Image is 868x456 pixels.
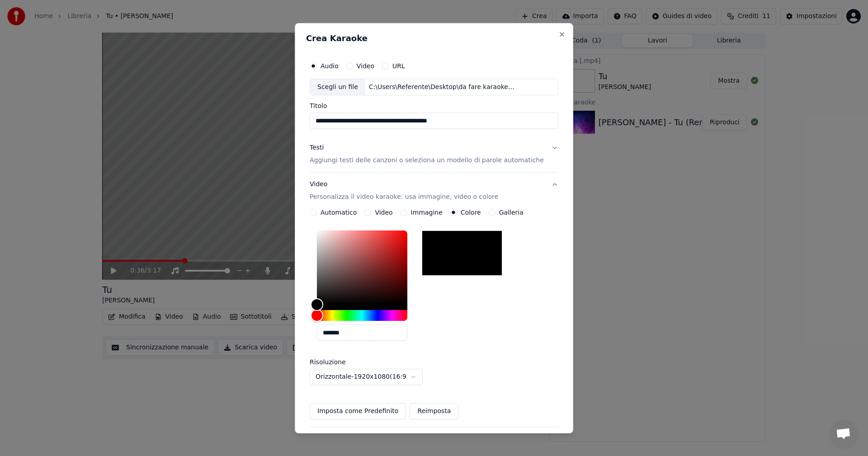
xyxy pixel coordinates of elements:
label: Video [375,209,392,216]
label: Risoluzione [310,359,400,365]
div: Color [317,230,407,305]
label: Colore [461,209,481,216]
div: Scegli un file [310,79,365,95]
div: Hue [317,310,407,321]
label: Titolo [310,103,558,109]
p: Aggiungi testi delle canzoni o seleziona un modello di parole automatiche [310,156,544,165]
button: TestiAggiungi testi delle canzoni o seleziona un modello di parole automatiche [310,136,558,172]
button: Imposta come Predefinito [310,403,406,419]
button: Avanzato [310,427,558,451]
h2: Crea Karaoke [306,34,562,42]
div: Testi [310,143,324,152]
button: VideoPersonalizza il video karaoke: usa immagine, video o colore [310,173,558,209]
label: Galleria [499,209,524,216]
p: Personalizza il video karaoke: usa immagine, video o colore [310,193,498,202]
div: C:\Users\Referente\Desktop\da fare karaoke\[PERSON_NAME] ([PERSON_NAME] Boot Remix).mp3 [365,82,519,91]
label: URL [392,62,405,69]
div: VideoPersonalizza il video karaoke: usa immagine, video o colore [310,209,558,427]
label: Automatico [321,209,357,216]
div: Video [310,180,498,202]
button: Reimposta [410,403,458,419]
label: Audio [321,62,339,69]
label: Immagine [411,209,443,216]
label: Video [357,62,374,69]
